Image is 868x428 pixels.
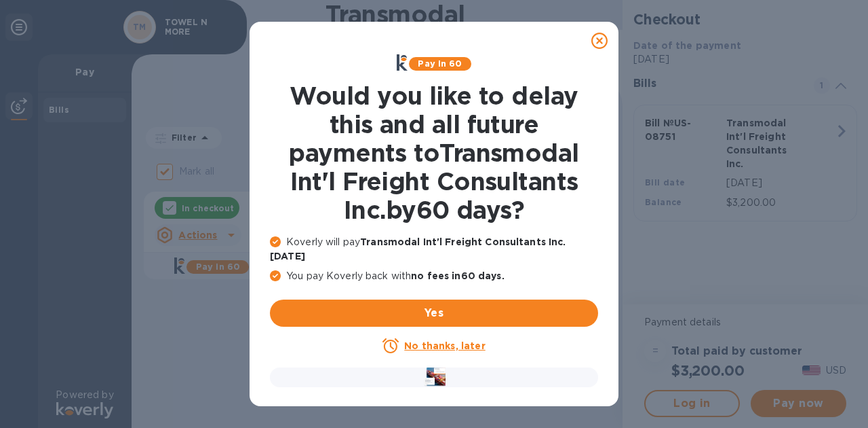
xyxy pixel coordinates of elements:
[270,82,598,224] h1: Would you like to delay this and all future payments to Transmodal Int'l Freight Consultants Inc....
[270,300,598,327] button: Yes
[404,340,485,351] u: No thanks, later
[281,305,587,321] span: Yes
[270,269,598,283] p: You pay Koverly back with
[418,58,462,69] b: Pay in 60
[270,235,598,264] p: Koverly will pay
[270,236,566,262] b: Transmodal Int'l Freight Consultants Inc. [DATE]
[411,270,504,281] b: no fees in 60 days .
